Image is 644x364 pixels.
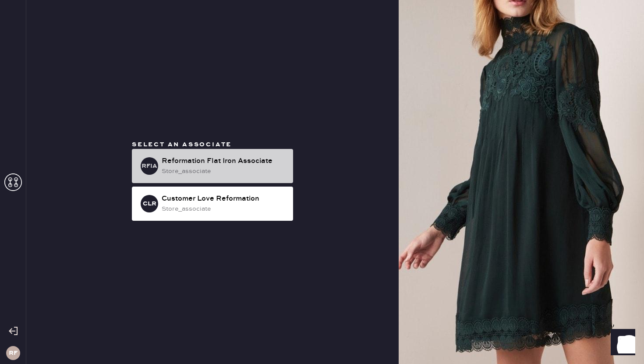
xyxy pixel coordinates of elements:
h3: CLR [143,201,156,207]
h3: RFIA [142,163,157,169]
iframe: Front Chat [602,325,640,362]
h3: RF [9,350,18,356]
div: Reformation Flat Iron Associate [162,156,286,166]
div: store_associate [162,204,286,214]
div: store_associate [162,166,286,176]
div: Customer Love Reformation [162,194,286,204]
span: Select an associate [132,141,232,148]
